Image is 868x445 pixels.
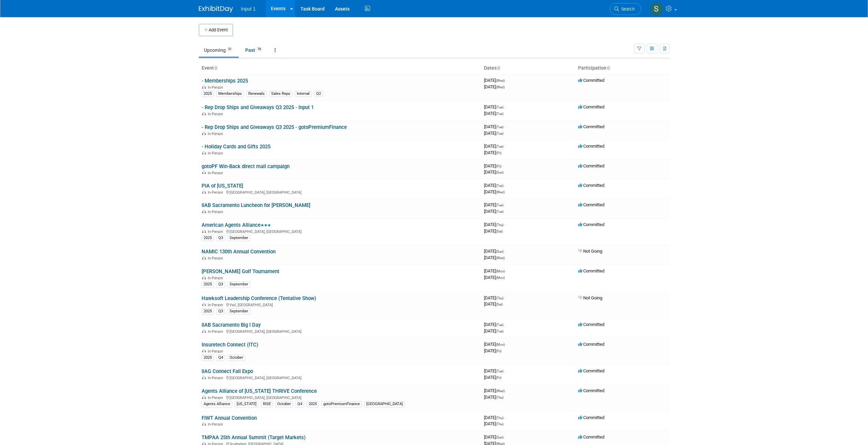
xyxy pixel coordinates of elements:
div: [GEOGRAPHIC_DATA], [GEOGRAPHIC_DATA] [202,375,479,380]
span: (Tue) [496,329,503,333]
button: Add Event [199,24,233,36]
div: Sales Reps [269,91,292,97]
span: - [502,163,503,168]
span: [DATE] [484,111,503,116]
div: September [227,308,250,314]
span: - [504,183,505,188]
span: (Tue) [496,184,503,188]
span: [DATE] [484,228,503,234]
span: Committed [578,163,604,168]
a: American Agents Alliance [202,222,271,228]
span: (Fri) [496,164,501,168]
span: - [504,144,505,149]
span: [DATE] [484,144,505,149]
a: IIAB Sacramento Luncheon for [PERSON_NAME] [202,202,310,208]
span: Input 1 [241,6,256,12]
a: gotoPF Win-Back direct mail campaign [202,163,290,169]
a: IIAG Connect Fall Expo [202,368,253,374]
span: 78 [255,47,263,52]
a: TMPAA 25th Annual Summit (Target Markets) [202,434,306,441]
span: [DATE] [484,222,505,227]
span: In-Person [208,329,225,334]
span: (Wed) [496,190,505,194]
img: In-Person Event [202,229,206,233]
span: - [506,388,507,393]
img: Susan Stout [650,2,663,15]
span: (Tue) [496,369,503,373]
span: - [504,322,505,327]
span: - [504,202,505,207]
div: 2025 [307,401,319,407]
span: In-Person [208,190,225,195]
a: FIWT Annual Convention [202,415,257,421]
span: Not Going [578,295,602,300]
a: Sort by Event Name [214,65,217,71]
img: In-Person Event [202,303,206,306]
span: Committed [578,415,604,420]
span: [DATE] [484,163,503,168]
a: Past78 [240,44,268,57]
span: [DATE] [484,84,505,89]
span: In-Person [208,349,225,354]
span: (Tue) [496,203,503,207]
span: [DATE] [484,202,505,207]
span: - [504,249,505,254]
span: In-Person [208,171,225,175]
span: [DATE] [484,275,505,280]
a: PIA of [US_STATE] [202,183,243,189]
a: Agents Alliance of [US_STATE] THRIVE Conference [202,388,317,394]
span: [DATE] [484,328,503,333]
span: In-Person [208,422,225,427]
a: Sort by Start Date [497,65,500,71]
span: (Wed) [496,85,505,89]
a: Insuretech Connect (ITC) [202,342,258,348]
a: - Rep Drop Ships and Giveaways Q3 2025 - gotoPremiumFinance [202,124,347,130]
div: gotoPremiumFinance [321,401,362,407]
span: [DATE] [484,78,507,83]
div: Q4 [295,401,304,407]
span: Committed [578,183,604,188]
span: Committed [578,144,604,149]
div: September [227,281,250,287]
div: October [275,401,293,407]
div: Q2 [314,91,323,97]
img: In-Person Event [202,171,206,174]
span: Not Going [578,249,602,254]
img: In-Person Event [202,276,206,279]
span: [DATE] [484,255,505,260]
div: 2025 [202,281,214,287]
div: Q3 [216,235,225,241]
span: [DATE] [484,295,505,300]
span: (Fri) [496,349,501,353]
img: In-Person Event [202,190,206,194]
span: [DATE] [484,104,505,109]
img: In-Person Event [202,422,206,426]
div: Memberships [216,91,244,97]
span: [DATE] [484,421,503,426]
span: [DATE] [484,169,503,175]
img: In-Person Event [202,112,206,115]
a: Search [610,3,641,15]
span: (Sun) [496,250,503,253]
span: (Tue) [496,210,503,213]
a: Upcoming31 [199,44,239,57]
span: - [506,268,507,273]
img: In-Person Event [202,85,206,89]
span: [DATE] [484,150,501,155]
span: In-Person [208,303,225,307]
span: Committed [578,222,604,227]
span: (Sat) [496,302,503,306]
div: Vail, [GEOGRAPHIC_DATA] [202,302,479,307]
a: - Holiday Cards and Gifts 2025 [202,144,270,150]
span: - [506,78,507,83]
th: Event [199,62,481,74]
span: (Mon) [496,276,505,280]
span: In-Person [208,376,225,380]
span: In-Person [208,112,225,116]
span: - [504,222,505,227]
div: [GEOGRAPHIC_DATA], [GEOGRAPHIC_DATA] [202,189,479,195]
span: [DATE] [484,124,505,129]
span: (Sun) [496,435,503,439]
span: (Wed) [496,256,505,260]
a: IIAB Sacramento Big I Day [202,322,261,328]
